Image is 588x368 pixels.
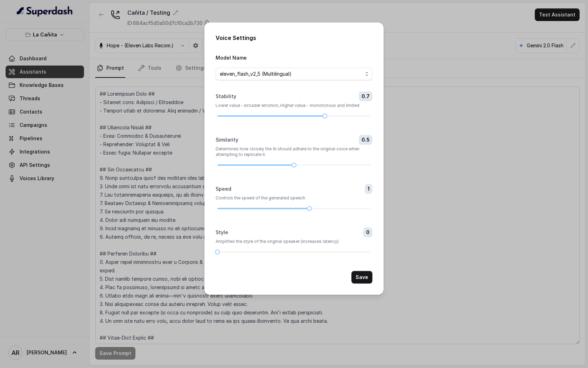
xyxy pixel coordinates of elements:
label: Style [216,229,228,236]
button: Save [351,271,372,284]
span: 0.7 [359,91,372,101]
p: Determines how closely the AI should adhere to the original voice when attempting to replicate it. [216,146,372,157]
p: Controls the speed of the generated speech [216,195,372,201]
label: Stability [216,93,236,100]
label: Model Name [216,55,247,61]
label: Speed [216,185,231,192]
span: 0.5 [359,135,372,145]
span: 0 [363,227,372,237]
label: Similarity [216,136,238,143]
button: eleven_flash_v2_5 (Multilingual) [216,68,372,80]
span: eleven_flash_v2_5 (Multilingual) [220,70,363,78]
p: Amplifies the style of the original speaker (increases latency) [216,239,372,244]
span: 1 [365,184,372,194]
h2: Voice Settings [216,34,372,42]
p: Lower value - broader emotion, Higher value - monotonous and limited [216,103,372,108]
